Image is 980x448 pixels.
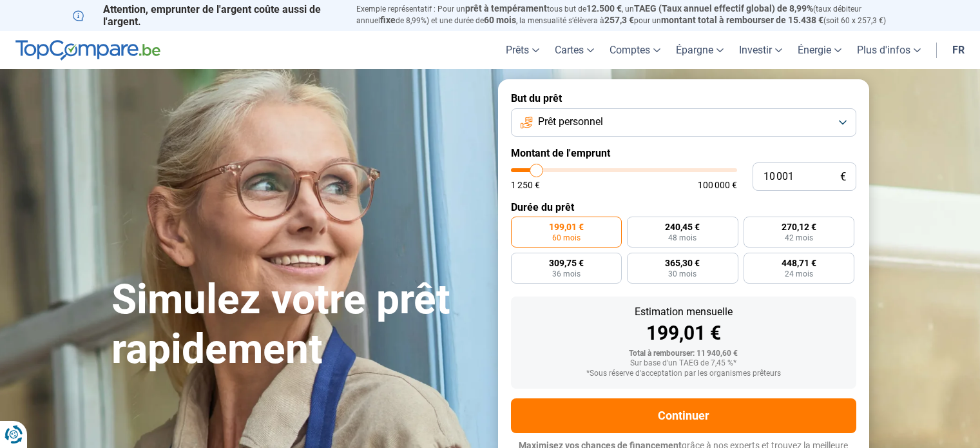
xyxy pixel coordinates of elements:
[661,15,823,25] span: montant total à rembourser de 15.438 €
[511,108,856,137] button: Prêt personnel
[521,359,846,368] div: Sur base d'un TAEG de 7,45 %*
[785,234,813,242] span: 42 mois
[785,270,813,278] span: 24 mois
[782,222,816,231] span: 270,12 €
[511,201,856,213] label: Durée du prêt
[604,15,634,25] span: 257,3 €
[665,222,700,231] span: 240,45 €
[511,147,856,159] label: Montant de l'emprunt
[15,40,160,61] img: TopCompare
[945,31,972,69] a: fr
[356,3,908,26] p: Exemple représentatif : Pour un tous but de , un (taux débiteur annuel de 8,99%) et une durée de ...
[498,31,547,69] a: Prêts
[668,31,731,69] a: Épargne
[602,31,668,69] a: Comptes
[731,31,790,69] a: Investir
[521,307,846,317] div: Estimation mensuelle
[586,3,622,14] span: 12.500 €
[840,171,846,182] span: €
[465,3,547,14] span: prêt à tempérament
[665,258,700,268] span: 365,30 €
[549,222,584,231] span: 199,01 €
[484,15,516,25] span: 60 mois
[511,180,540,190] span: 1 250 €
[521,349,846,358] div: Total à rembourser: 11 940,60 €
[521,324,846,343] div: 199,01 €
[511,92,856,104] label: But du prêt
[511,398,856,433] button: Continuer
[547,31,602,69] a: Cartes
[552,234,581,242] span: 60 mois
[634,3,813,14] span: TAEG (Taux annuel effectif global) de 8,99%
[521,369,846,378] div: *Sous réserve d'acceptation par les organismes prêteurs
[668,270,697,278] span: 30 mois
[782,258,816,268] span: 448,71 €
[538,115,603,129] span: Prêt personnel
[552,270,581,278] span: 36 mois
[549,258,584,268] span: 309,75 €
[790,31,849,69] a: Énergie
[668,234,697,242] span: 48 mois
[698,180,737,190] span: 100 000 €
[111,275,483,375] h1: Simulez votre prêt rapidement
[73,3,341,28] p: Attention, emprunter de l'argent coûte aussi de l'argent.
[849,31,928,69] a: Plus d'infos
[380,15,396,25] span: fixe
